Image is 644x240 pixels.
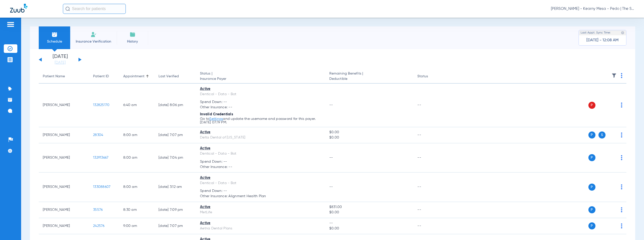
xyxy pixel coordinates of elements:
[158,74,179,79] div: Last Verified
[43,74,85,79] div: Patient Name
[39,84,89,127] td: [PERSON_NAME]
[329,185,333,189] span: --
[200,117,321,124] p: Go to and update the username and password for this payer. [DATE] 07:19 PM.
[588,206,595,213] span: P
[200,226,321,231] div: Aetna Dental Plans
[329,135,409,140] span: $0.00
[200,175,321,181] div: Active
[200,130,321,135] div: Active
[200,210,321,215] div: MetLife
[551,6,634,11] span: [PERSON_NAME] - Kearny Mesa - Pedo | The Super Dentists
[329,156,333,159] span: --
[200,204,321,210] div: Active
[91,31,97,38] img: Manual Insurance Verification
[200,105,321,110] span: Other Insurance: --
[209,117,223,121] a: Settings
[329,76,409,82] span: Deductible
[200,188,321,194] span: Spend Down: --
[621,31,624,35] img: last sync help info
[52,31,58,38] img: Schedule
[329,221,409,226] span: --
[119,218,154,234] td: 9:00 AM
[413,173,447,202] td: --
[63,4,126,14] input: Search for patients
[43,39,66,44] span: Schedule
[413,70,447,84] th: Status
[120,39,144,44] span: History
[93,103,109,107] span: 132825170
[329,204,409,210] span: $831.00
[39,143,89,173] td: [PERSON_NAME]
[413,84,447,127] td: --
[93,133,103,137] span: 28304
[586,38,619,43] span: [DATE] - 12:08 AM
[39,127,89,143] td: [PERSON_NAME]
[200,92,321,97] div: Dentical - Data - Bot
[200,164,321,170] span: Other Insurance: --
[119,143,154,173] td: 8:00 AM
[93,74,115,79] div: Patient ID
[200,159,321,164] span: Spend Down: --
[39,173,89,202] td: [PERSON_NAME]
[93,224,105,228] span: 242576
[598,131,606,139] span: S
[621,184,622,189] img: group-dot-blue.svg
[200,221,321,226] div: Active
[200,181,321,186] div: Dentical - Data - Bot
[588,222,595,229] span: P
[45,54,75,65] li: [DATE]
[93,156,108,159] span: 132913667
[619,216,644,240] iframe: Chat Widget
[119,173,154,202] td: 8:00 AM
[200,76,321,82] span: Insurance Payer
[413,218,447,234] td: --
[588,102,595,109] span: P
[158,74,192,79] div: Last Verified
[154,127,196,143] td: [DATE] 7:07 PM
[154,202,196,218] td: [DATE] 7:09 PM
[200,146,321,151] div: Active
[65,7,70,11] img: Search Icon
[130,31,136,38] img: History
[588,154,595,161] span: P
[45,60,75,65] a: [DATE]
[588,184,595,191] span: P
[43,74,65,79] div: Patient Name
[621,155,622,160] img: group-dot-blue.svg
[154,84,196,127] td: [DATE] 8:06 PM
[200,194,321,199] span: Other Insurance: Alignment Health Plan
[329,130,409,135] span: $0.00
[621,102,622,108] img: group-dot-blue.svg
[200,86,321,92] div: Active
[413,202,447,218] td: --
[154,143,196,173] td: [DATE] 7:04 PM
[329,226,409,231] span: $0.00
[154,218,196,234] td: [DATE] 7:07 PM
[581,30,611,35] span: Last Appt. Sync Time:
[621,132,622,138] img: group-dot-blue.svg
[588,131,595,139] span: P
[329,103,333,107] span: --
[612,73,617,78] img: filter.svg
[93,185,110,189] span: 133088607
[39,218,89,234] td: [PERSON_NAME]
[123,74,150,79] div: Appointment
[329,210,409,215] span: $0.00
[119,84,154,127] td: 6:40 AM
[154,173,196,202] td: [DATE] 3:12 AM
[7,21,15,27] img: hamburger-icon
[123,74,144,79] div: Appointment
[200,113,233,116] span: Invalid Credentials
[621,73,622,78] img: group-dot-blue.svg
[74,39,113,44] span: Insurance Verification
[621,207,622,212] img: group-dot-blue.svg
[413,127,447,143] td: --
[93,208,103,212] span: 35576
[200,135,321,140] div: Delta Dental of [US_STATE]
[93,74,109,79] div: Patient ID
[39,202,89,218] td: [PERSON_NAME]
[119,202,154,218] td: 8:30 AM
[200,151,321,156] div: Dentical - Data - Bot
[325,70,413,84] th: Remaining Benefits |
